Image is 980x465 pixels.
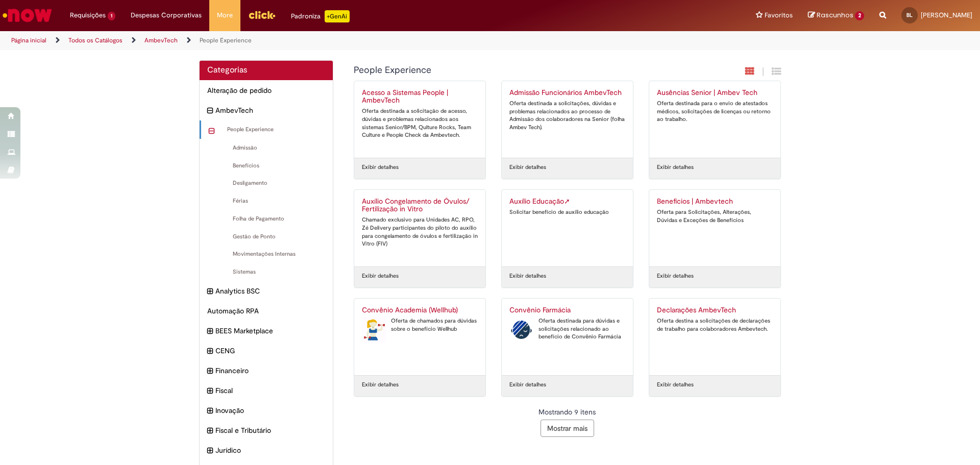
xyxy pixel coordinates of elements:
span: More [217,10,233,20]
i: expandir categoria CENG [207,346,213,357]
div: Sistemas [200,263,333,281]
a: Convênio Academia (Wellhub) Convênio Academia (Wellhub) Oferta de chamados para dúvidas sobre o b... [354,299,485,375]
span: Folha de Pagamento [207,215,325,223]
div: Solicitar benefício de auxílio educação [509,208,625,216]
div: expandir categoria Analytics BSC Analytics BSC [200,281,333,301]
span: Fiscal e Tributário [215,425,325,435]
a: Convênio Farmácia Convênio Farmácia Oferta destinada para dúvidas e solicitações relacionado ao b... [502,299,633,375]
button: Mostrar mais [541,420,594,437]
a: Exibir detalhes [509,272,546,280]
a: Ausências Senior | Ambev Tech Oferta destinada para o envio de atestados médicos, solicitações de... [649,81,780,158]
div: Oferta destina a solicitações de declarações de trabalho para colaboradores Ambevtech. [657,317,773,333]
a: Exibir detalhes [362,381,399,389]
i: recolher categoria AmbevTech [207,105,213,116]
h2: Benefícios | Ambevtech [657,198,773,206]
div: Gestão de Ponto [200,228,333,246]
span: BL [906,12,913,18]
a: Auxílio Congelamento de Óvulos/ Fertilização in Vitro Chamado exclusivo para Unidades AC, RPO, Zé... [354,190,485,266]
div: expandir categoria CENG CENG [200,340,333,361]
a: Acesso a Sistemas People | AmbevTech Oferta destinada a solicitação de acesso, dúvidas e problema... [354,81,485,158]
div: expandir categoria Fiscal Fiscal [200,380,333,401]
h2: Convênio Farmácia [509,306,625,314]
a: Exibir detalhes [657,163,694,172]
div: Férias [200,192,333,210]
h2: Convênio Academia (Wellhub) [362,306,478,314]
span: Automação RPA [207,306,325,316]
span: AmbevTech [215,105,325,115]
span: Desligamento [207,179,325,187]
span: Admissão [207,144,325,152]
a: Exibir detalhes [657,381,694,389]
a: Rascunhos [808,11,864,20]
div: expandir categoria Fiscal e Tributário Fiscal e Tributário [200,420,333,440]
a: Admissão Funcionários AmbevTech Oferta destinada a solicitações, dúvidas e problemas relacionados... [502,81,633,158]
span: Favoritos [765,10,793,20]
span: BEES Marketplace [215,326,325,336]
img: click_logo_yellow_360x200.png [248,7,276,22]
span: Jurídico [215,445,325,455]
h2: Auxílio Congelamento de Óvulos/ Fertilização in Vitro [362,198,478,214]
p: +GenAi [325,10,350,22]
span: Alteração de pedido [207,85,325,95]
span: 1 [108,12,115,20]
div: Oferta destinada a solicitação de acesso, dúvidas e problemas relacionados aos sistemas Senior/BP... [362,107,478,139]
img: Convênio Farmácia [509,317,533,342]
i: expandir categoria Fiscal [207,385,213,397]
i: expandir categoria Inovação [207,405,213,417]
div: Mostrando 9 itens [354,407,781,417]
span: Gestão de Ponto [207,233,325,241]
a: Benefícios | Ambevtech Oferta para Solicitações, Alterações, Dúvidas e Exceções de Benefícios [649,190,780,266]
span: Link Externo [564,197,570,206]
span: 2 [855,11,864,20]
img: Convênio Academia (Wellhub) [362,317,386,342]
ul: People Experience subcategorias [200,139,333,281]
div: Alteração de pedido [200,80,333,101]
i: expandir categoria BEES Marketplace [207,326,213,337]
i: recolher categoria People Experience [209,126,214,137]
ul: AmbevTech subcategorias [200,120,333,281]
a: AmbevTech [144,36,178,44]
img: ServiceNow [1,5,54,26]
a: Todos os Catálogos [68,36,122,44]
div: expandir categoria Inovação Inovação [200,400,333,421]
ul: Trilhas de página [8,31,646,50]
div: Oferta destinada para dúvidas e solicitações relacionado ao benefício de Convênio Farmácia [509,317,625,341]
div: Benefícios [200,157,333,175]
a: Declarações AmbevTech Oferta destina a solicitações de declarações de trabalho para colaboradores... [649,299,780,375]
h2: Ausências Senior | Ambev Tech [657,89,773,97]
span: Analytics BSC [215,286,325,296]
div: Folha de Pagamento [200,210,333,228]
a: Auxílio EducaçãoLink Externo Solicitar benefício de auxílio educação [502,190,633,266]
div: expandir categoria BEES Marketplace BEES Marketplace [200,321,333,341]
span: Financeiro [215,365,325,376]
i: expandir categoria Analytics BSC [207,286,213,297]
div: expandir categoria Financeiro Financeiro [200,360,333,381]
a: Exibir detalhes [509,381,546,389]
a: Exibir detalhes [509,163,546,172]
i: Exibição de grade [772,66,781,76]
span: Requisições [70,10,106,20]
a: Página inicial [11,36,46,44]
div: Oferta para Solicitações, Alterações, Dúvidas e Exceções de Benefícios [657,208,773,224]
a: Exibir detalhes [362,163,399,172]
div: expandir categoria Jurídico Jurídico [200,440,333,460]
a: Exibir detalhes [362,272,399,280]
i: expandir categoria Financeiro [207,365,213,377]
div: Oferta destinada para o envio de atestados médicos, solicitações de licenças ou retorno ao trabalho. [657,100,773,124]
h2: Declarações AmbevTech [657,306,773,314]
span: Férias [207,197,325,205]
h2: Acesso a Sistemas People | AmbevTech [362,89,478,105]
i: Exibição em cartão [745,66,754,76]
div: Movimentações Internas [200,245,333,263]
div: Padroniza [291,10,350,22]
span: Fiscal [215,385,325,396]
h2: Admissão Funcionários AmbevTech [509,89,625,97]
h2: Categorias [207,66,325,75]
span: CENG [215,346,325,356]
i: expandir categoria Fiscal e Tributário [207,425,213,436]
a: Exibir detalhes [657,272,694,280]
a: People Experience [200,36,252,44]
div: Oferta de chamados para dúvidas sobre o benefício Wellhub [362,317,478,333]
div: Desligamento [200,174,333,192]
span: | [762,66,764,78]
